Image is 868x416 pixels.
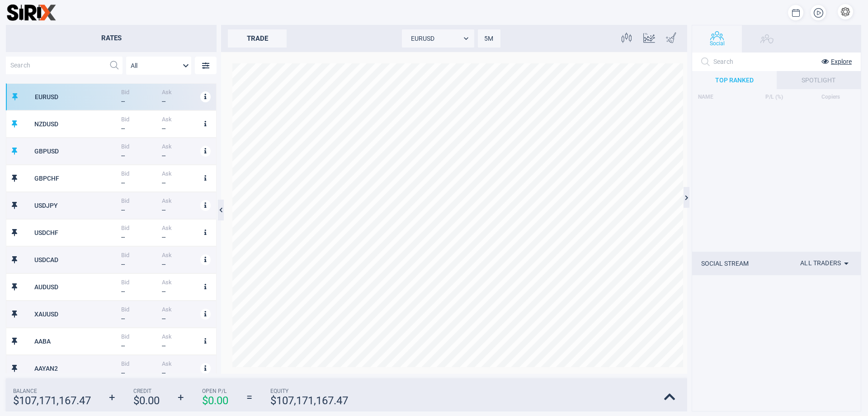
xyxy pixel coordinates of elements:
[202,388,228,394] span: Open P/L
[34,202,119,209] div: USDJPY
[121,314,157,323] div: --
[7,5,56,21] img: sirix
[162,341,198,350] div: --
[777,71,861,89] div: SPOTLIGHT
[121,368,157,377] div: --
[815,55,852,68] button: Explore
[178,391,184,404] strong: +
[34,148,119,155] div: GBPUSD
[162,89,198,96] span: Ask
[34,229,119,236] div: USDCHF
[162,333,198,340] span: Ask
[162,233,198,241] div: --
[121,116,157,123] span: Bid
[162,178,198,187] div: --
[202,394,228,407] strong: $ 0.00
[710,40,725,47] span: Social
[109,391,115,404] strong: +
[697,89,746,105] th: NAME
[121,143,157,150] span: Bid
[121,197,157,204] span: Bid
[121,151,157,160] div: --
[121,89,157,96] span: Bid
[162,151,198,160] div: --
[228,29,287,48] div: trade
[121,341,157,350] div: --
[121,178,157,187] div: --
[246,391,252,404] strong: =
[121,225,157,231] span: Bid
[701,260,749,267] div: SOCIAL STREAM
[34,311,119,318] div: XAUUSD
[121,279,157,286] span: Bid
[13,388,91,394] span: Balance
[121,360,157,367] span: Bid
[478,29,500,48] div: 5M
[121,287,157,296] div: --
[800,256,852,271] div: All traders
[121,306,157,313] span: Bid
[121,333,157,340] span: Bid
[126,57,191,75] div: All
[121,97,157,105] div: --
[121,233,157,241] div: --
[162,124,198,133] div: --
[162,170,198,177] span: Ask
[162,260,198,268] div: --
[831,58,852,65] span: Explore
[713,55,792,69] input: Search
[162,306,198,313] span: Ask
[692,25,742,53] button: Social
[121,206,157,214] div: --
[13,394,91,407] strong: $ 107,171,167.47
[34,120,119,128] div: NZDUSD
[6,57,105,74] input: Search
[162,197,198,204] span: Ask
[162,206,198,214] div: --
[162,116,198,123] span: Ask
[121,260,157,268] div: --
[402,29,474,48] div: EURUSD
[35,93,119,100] div: EURUSD
[121,124,157,133] div: --
[34,256,119,263] div: USDCAD
[133,394,160,407] strong: $ 0.00
[162,143,198,150] span: Ask
[802,89,860,105] th: Copiers
[270,394,348,407] strong: $ 107,171,167.47
[162,368,198,377] div: --
[121,170,157,177] span: Bid
[162,252,198,258] span: Ask
[746,89,802,105] th: P/L (%)
[34,175,119,182] div: GBPCHF
[162,279,198,286] span: Ask
[133,388,160,394] span: Credit
[162,225,198,231] span: Ask
[34,283,119,291] div: AUDUSD
[34,365,119,372] div: AAYAN2
[162,360,198,367] span: Ask
[6,25,217,52] h2: Rates
[121,252,157,258] span: Bid
[162,97,198,105] div: --
[162,287,198,296] div: --
[270,388,348,394] span: Equity
[6,83,217,373] div: grid
[162,314,198,323] div: --
[692,71,777,89] div: TOP RANKED
[34,338,119,345] div: AABA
